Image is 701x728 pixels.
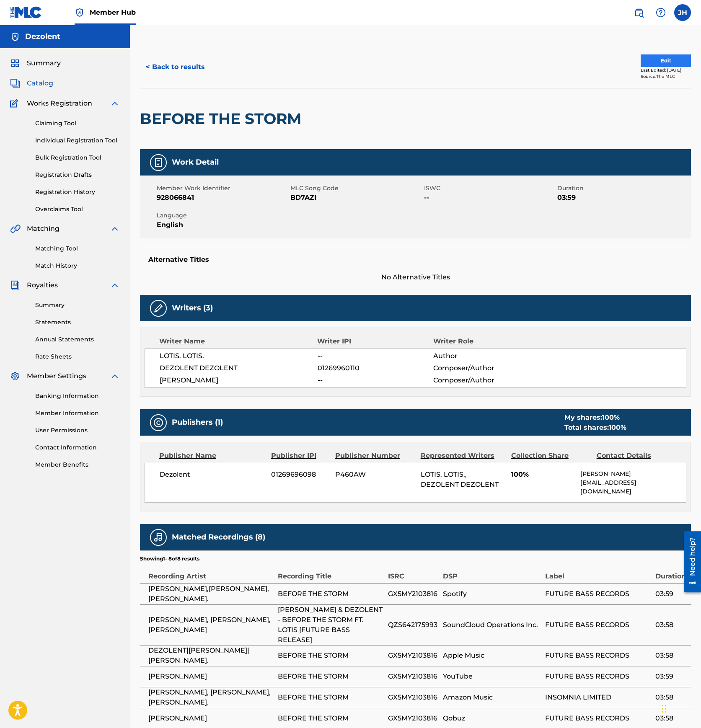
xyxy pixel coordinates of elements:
div: Source: The MLC [641,73,691,80]
img: Summary [10,58,20,68]
span: Spotify [443,589,541,599]
img: Writers [153,303,163,313]
div: Publisher Number [335,451,414,461]
img: Top Rightsholder [75,8,85,18]
span: 03:58 [655,713,687,723]
span: [PERSON_NAME] [148,671,274,682]
a: Statements [35,318,120,327]
span: 03:58 [655,651,687,661]
span: P460AW [335,470,414,480]
span: GX5MY2103816 [388,671,439,682]
span: [PERSON_NAME], [PERSON_NAME], [PERSON_NAME] [148,615,274,635]
span: 928066841 [157,193,288,203]
a: Match History [35,261,120,270]
a: Registration Drafts [35,170,120,179]
span: DEZOLENT DEZOLENT [160,363,318,373]
a: Individual Registration Tool [35,136,120,145]
span: Dezolent [160,470,265,480]
img: expand [110,224,120,234]
span: QZS642175993 [388,620,439,630]
span: INSOMNIA LIMITED [545,692,651,702]
span: -- [424,193,556,203]
span: Works Registration [27,98,92,108]
span: ISWC [424,184,556,193]
span: Amazon Music [443,692,541,702]
img: Publishers [153,418,163,428]
div: Writer Role [433,336,539,346]
span: Duration [557,184,689,193]
span: FUTURE BASS RECORDS [545,713,651,723]
span: BEFORE THE STORM [278,671,384,682]
img: Matched Recordings [153,532,163,542]
a: Matching Tool [35,244,120,253]
span: Author [433,351,538,361]
div: ISRC [388,563,439,581]
span: Member Settings [27,371,86,381]
span: [PERSON_NAME] [160,375,318,385]
button: Edit [641,54,691,67]
div: Represented Writers [421,451,505,461]
div: Writer Name [159,336,317,346]
a: Contact Information [35,443,120,452]
a: CatalogCatalog [10,78,53,88]
span: Composer/Author [433,375,538,385]
span: Apple Music [443,651,541,661]
span: BEFORE THE STORM [278,589,384,599]
a: Registration History [35,188,120,196]
img: Accounts [10,32,20,42]
span: 01269696098 [271,470,329,480]
p: Showing 1 - 8 of 8 results [140,555,199,563]
span: 03:58 [655,620,687,630]
a: SummarySummary [10,58,61,68]
span: GX5MY2103816 [388,651,439,661]
img: expand [110,280,120,290]
span: LOTIS. LOTIS. [160,351,318,361]
span: SoundCloud Operations Inc. [443,620,541,630]
img: Matching [10,224,21,234]
span: LOTIS. LOTIS., DEZOLENT DEZOLENT [421,470,499,488]
a: Annual Statements [35,335,120,344]
div: Recording Artist [148,563,274,581]
span: YouTube [443,671,541,682]
span: FUTURE BASS RECORDS [545,589,651,599]
span: English [157,220,288,230]
div: My shares: [564,413,626,423]
span: Member Work Identifier [157,184,288,193]
span: Catalog [27,78,53,88]
span: BEFORE THE STORM [278,692,384,702]
span: Qobuz [443,713,541,723]
div: DSP [443,563,541,581]
a: Public Search [631,4,647,21]
span: No Alternative Titles [140,272,691,282]
span: Language [157,211,288,220]
span: Matching [27,224,59,234]
h5: Dezolent [25,32,60,41]
span: Member Hub [90,8,136,17]
div: Chat Widget [659,688,701,728]
span: 100 % [602,413,620,421]
a: Member Benefits [35,460,120,469]
div: Publisher Name [159,451,265,461]
span: GX5MY2103816 [388,589,439,599]
h5: Writers (3) [172,303,213,313]
div: Drag [662,696,667,721]
img: Works Registration [10,98,21,108]
img: Royalties [10,280,20,290]
img: expand [110,371,120,381]
a: Bulk Registration Tool [35,153,120,162]
span: FUTURE BASS RECORDS [545,620,651,630]
img: expand [110,98,120,108]
span: 03:58 [655,692,687,702]
div: Duration [655,563,687,581]
div: Label [545,563,651,581]
a: Summary [35,301,120,310]
span: GX5MY2103816 [388,713,439,723]
span: Royalties [27,280,58,290]
h5: Matched Recordings (8) [172,532,265,542]
a: User Permissions [35,426,120,435]
span: GX5MY2103816 [388,692,439,702]
h2: BEFORE THE STORM [140,109,305,128]
span: 100% [511,470,574,480]
span: DEZOLENT|[PERSON_NAME]|[PERSON_NAME]. [148,645,274,666]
